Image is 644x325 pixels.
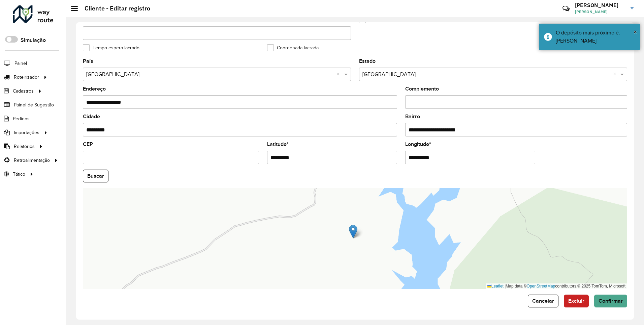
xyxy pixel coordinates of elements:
[83,57,93,65] label: País
[14,74,39,81] span: Roteirizador
[83,140,93,148] label: CEP
[405,140,431,148] label: Longitude
[613,70,619,78] span: Clear all
[634,28,637,35] span: ×
[528,295,558,307] button: Cancelar
[564,295,589,307] button: Excluir
[634,27,637,37] button: Close
[505,284,506,289] span: |
[14,157,50,164] span: Retroalimentação
[13,115,30,122] span: Pedidos
[83,44,139,51] label: Tempo espera lacrado
[14,101,54,108] span: Painel de Sugestão
[359,57,376,65] label: Estado
[13,87,34,95] span: Cadastros
[486,283,627,289] div: Map data © contributors,© 2025 TomTom, Microsoft
[575,2,625,8] h3: [PERSON_NAME]
[594,295,627,307] button: Confirmar
[83,112,100,121] label: Cidade
[267,140,289,148] label: Latitude
[337,70,343,78] span: Clear all
[568,298,584,304] span: Excluir
[405,85,439,93] label: Complemento
[14,143,35,150] span: Relatórios
[405,112,420,121] label: Bairro
[13,171,25,178] span: Tático
[21,36,46,44] label: Simulação
[599,298,623,304] span: Confirmar
[527,284,555,289] a: OpenStreetMap
[78,5,150,12] h2: Cliente - Editar registro
[83,85,106,93] label: Endereço
[487,284,504,289] a: Leaflet
[83,170,108,182] button: Buscar
[532,298,554,304] span: Cancelar
[14,129,39,136] span: Importações
[267,44,319,51] label: Coordenada lacrada
[559,1,573,16] a: Contato Rápido
[575,9,625,15] span: [PERSON_NAME]
[556,29,635,45] div: O depósito mais próximo é: [PERSON_NAME]
[14,60,27,67] span: Painel
[349,225,357,239] img: Marker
